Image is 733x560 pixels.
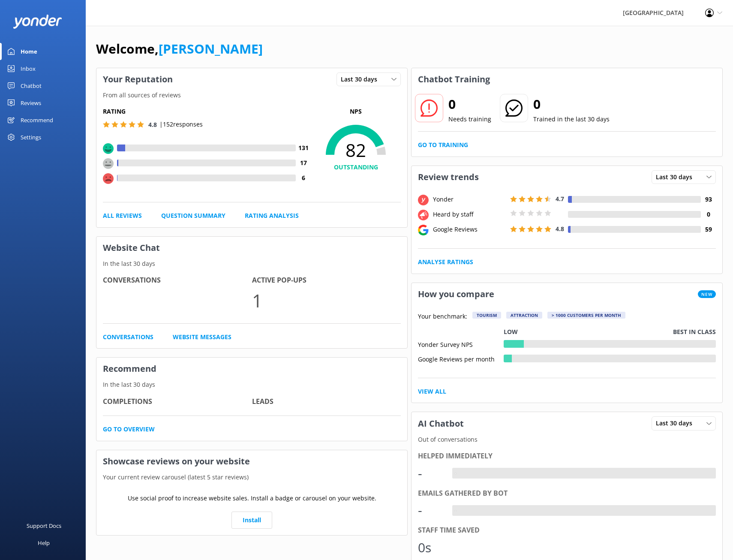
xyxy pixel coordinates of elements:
div: - [418,463,444,484]
div: Settings [21,129,41,146]
div: Recommend [21,111,53,129]
div: Reviews [21,94,41,111]
h4: 6 [296,173,311,183]
div: - [452,505,459,516]
span: 4.7 [556,195,564,203]
span: 82 [311,139,401,161]
h4: 131 [296,143,311,153]
h3: Chatbot Training [412,68,496,90]
h3: Website Chat [96,237,407,259]
div: Attraction [506,312,542,319]
div: Help [38,534,50,551]
div: Yonder [431,195,508,204]
h3: How you compare [412,283,501,305]
h1: Welcome, [96,39,263,59]
h4: OUTSTANDING [311,163,401,172]
div: Helped immediately [418,451,716,462]
p: Low [504,327,518,337]
h4: Leads [252,396,401,407]
h3: Recommend [96,358,407,380]
a: Analyse Ratings [418,257,473,267]
p: | 152 responses [159,120,203,129]
p: In the last 30 days [96,380,407,389]
p: Needs training [448,114,491,124]
div: Emails gathered by bot [418,488,716,499]
a: Go to Training [418,140,468,150]
div: Home [21,43,37,60]
img: yonder-white-logo.png [13,15,62,29]
a: Rating Analysis [245,211,299,220]
div: - [418,500,444,521]
a: Conversations [103,332,153,342]
div: Yonder Survey NPS [418,340,504,348]
span: 4.8 [148,120,157,129]
div: > 1000 customers per month [547,312,625,319]
a: View All [418,387,446,396]
div: Chatbot [21,77,42,94]
p: Your benchmark: [418,312,467,322]
h4: 0 [701,210,716,219]
h4: 17 [296,158,311,168]
h3: Your Reputation [96,68,179,90]
a: All Reviews [103,211,142,220]
p: Trained in the last 30 days [533,114,610,124]
h3: Review trends [412,166,485,188]
p: 1 [252,286,401,315]
a: Question Summary [161,211,225,220]
h4: Active Pop-ups [252,275,401,286]
h2: 0 [533,94,610,114]
span: 4.8 [556,225,564,233]
span: New [698,290,716,298]
div: Staff time saved [418,525,716,536]
a: Go to overview [103,425,155,434]
span: Last 30 days [656,172,697,182]
span: Last 30 days [341,75,382,84]
div: - [452,468,459,479]
h4: 93 [701,195,716,204]
p: Use social proof to increase website sales. Install a badge or carousel on your website. [128,494,376,503]
p: Your current review carousel (latest 5 star reviews) [96,473,407,482]
div: Heard by staff [431,210,508,219]
p: Out of conversations [412,435,722,444]
div: Tourism [472,312,501,319]
h2: 0 [448,94,491,114]
h4: Completions [103,396,252,407]
div: 0s [418,537,444,558]
h4: 59 [701,225,716,234]
h3: AI Chatbot [412,412,470,435]
a: Website Messages [173,332,231,342]
p: From all sources of reviews [96,90,407,100]
p: Best in class [673,327,716,337]
p: In the last 30 days [96,259,407,268]
h3: Showcase reviews on your website [96,450,407,473]
p: NPS [311,107,401,116]
a: [PERSON_NAME] [159,40,263,57]
div: Inbox [21,60,36,77]
h5: Rating [103,107,311,116]
a: Install [231,512,272,529]
div: Support Docs [27,517,61,534]
div: Google Reviews per month [418,355,504,362]
h4: Conversations [103,275,252,286]
div: Google Reviews [431,225,508,234]
span: Last 30 days [656,418,697,428]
